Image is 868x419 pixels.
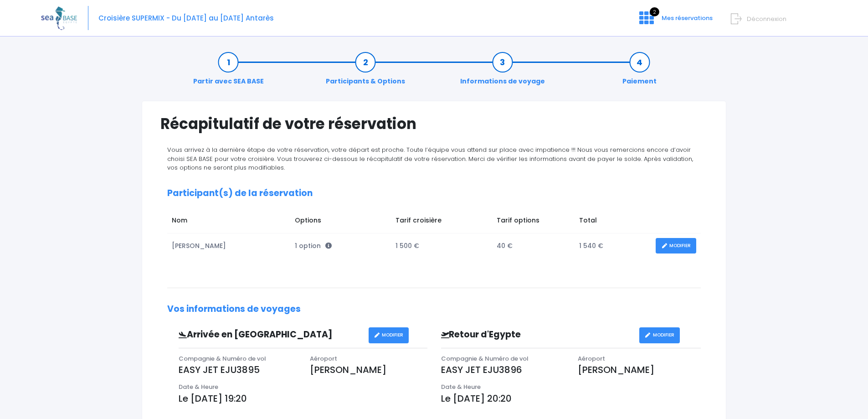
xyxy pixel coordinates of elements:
[167,211,290,233] td: Nom
[456,57,550,86] a: Informations de voyage
[639,327,680,343] a: MODIFIER
[632,17,718,26] a: 2 Mes réservations
[391,211,492,233] td: Tarif croisière
[172,330,369,340] h3: Arrivée en [GEOGRAPHIC_DATA]
[578,354,605,363] span: Aéroport
[179,392,427,405] p: Le [DATE] 19:20
[441,363,564,377] p: EASY JET EJU3896
[650,7,659,16] span: 2
[310,363,427,377] p: [PERSON_NAME]
[747,15,786,23] span: Déconnexion
[98,13,274,23] span: Croisière SUPERMIX - Du [DATE] au [DATE] Antarès
[441,354,529,363] span: Compagnie & Numéro de vol
[310,354,337,363] span: Aéroport
[167,145,693,172] span: Vous arrivez à la dernière étape de votre réservation, votre départ est proche. Toute l’équipe vo...
[575,211,651,233] td: Total
[578,363,701,377] p: [PERSON_NAME]
[295,241,332,250] span: 1 option
[189,57,268,86] a: Partir avec SEA BASE
[179,383,218,391] span: Date & Heure
[179,354,266,363] span: Compagnie & Numéro de vol
[656,238,696,254] a: MODIFIER
[441,383,481,391] span: Date & Heure
[391,233,492,259] td: 1 500 €
[290,211,391,233] td: Options
[179,363,296,377] p: EASY JET EJU3895
[321,57,410,86] a: Participants & Options
[167,188,701,199] h2: Participant(s) de la réservation
[618,57,661,86] a: Paiement
[492,211,575,233] td: Tarif options
[434,330,639,340] h3: Retour d'Egypte
[492,233,575,259] td: 40 €
[369,327,409,343] a: MODIFIER
[575,233,651,259] td: 1 540 €
[167,304,701,315] h2: Vos informations de voyages
[160,115,708,133] h1: Récapitulatif de votre réservation
[441,392,701,405] p: Le [DATE] 20:20
[662,14,713,22] span: Mes réservations
[167,233,290,259] td: [PERSON_NAME]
